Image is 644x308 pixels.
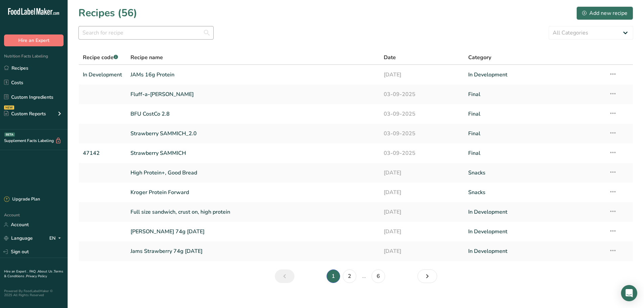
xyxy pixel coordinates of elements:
input: Search for recipe [78,26,214,40]
a: Hire an Expert . [4,269,28,274]
a: Snacks [468,185,601,199]
a: In Development [468,68,601,82]
div: Open Intercom Messenger [621,285,637,301]
a: [DATE] [384,68,460,82]
a: Final [468,146,601,160]
a: Page 6. [372,269,385,283]
a: Strawberry SAMMICH_2.0 [130,126,376,141]
a: [PERSON_NAME] 74g [DATE] [130,224,376,239]
a: [DATE] [384,244,460,258]
a: Strawberry SAMMICH [130,146,376,160]
a: [DATE] [384,185,460,199]
a: High Protein+, Good Bread [130,166,376,180]
a: Final [468,107,601,121]
h1: Recipes (56) [78,5,137,21]
div: BETA [4,133,15,137]
a: In Development [468,205,601,219]
a: Terms & Conditions . [4,269,63,279]
div: Powered By FoodLabelMaker © 2025 All Rights Reserved [4,289,64,297]
a: In Development [83,68,122,82]
a: Kroger Protein Forward [130,185,376,199]
span: Recipe code [83,54,118,61]
a: Page 2. [343,269,356,283]
a: Privacy Policy [26,274,47,279]
a: In Development [468,244,601,258]
a: Next page [418,269,437,283]
button: Add new recipe [576,6,633,20]
div: Custom Reports [4,110,46,117]
a: 03-09-2025 [384,107,460,121]
a: JAMs 16g Protein [130,68,376,82]
a: About Us . [38,269,54,274]
a: Final [468,126,601,141]
a: Language [4,232,33,244]
span: Category [468,53,491,62]
a: Jams Strawberry 74g [DATE] [130,244,376,258]
a: [DATE] [384,205,460,219]
a: Final [468,87,601,101]
span: Date [384,53,396,62]
a: In Development [468,224,601,239]
button: Hire an Expert [4,34,64,46]
a: Full size sandwich, crust on, high protein [130,205,376,219]
a: Previous page [275,269,294,283]
div: Upgrade Plan [4,196,40,203]
div: Add new recipe [582,9,627,17]
a: BFU CostCo 2.8 [130,107,376,121]
a: Fluff-a-[PERSON_NAME] [130,87,376,101]
span: Recipe name [130,53,163,62]
a: 47142 [83,146,122,160]
a: 03-09-2025 [384,87,460,101]
a: 03-09-2025 [384,146,460,160]
a: [DATE] [384,166,460,180]
a: [DATE] [384,224,460,239]
a: 03-09-2025 [384,126,460,141]
a: FAQ . [29,269,38,274]
div: NEW [4,105,14,110]
div: EN [49,234,64,242]
a: Snacks [468,166,601,180]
